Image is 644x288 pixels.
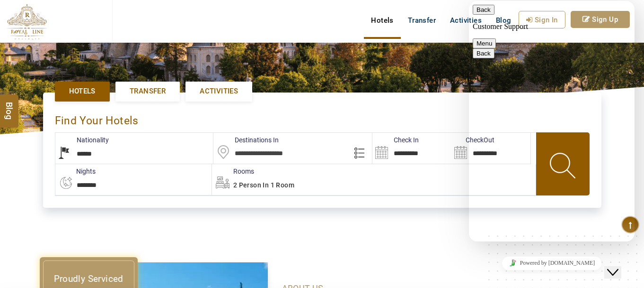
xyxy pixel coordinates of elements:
[3,102,16,110] span: Blog
[372,133,451,164] input: Search
[233,181,294,189] span: 2 Person in 1 Room
[469,252,635,274] iframe: chat widget
[469,1,635,242] iframe: chat widget
[200,86,238,96] span: Activities
[213,135,279,145] label: Destinations In
[115,82,180,101] a: Transfer
[55,82,110,101] a: Hotels
[69,86,96,96] span: Hotels
[372,135,419,145] label: Check In
[185,82,252,101] a: Activities
[55,167,96,176] label: nights
[443,11,489,30] a: Activities
[604,250,635,279] iframe: To enrich screen reader interactions, please activate Accessibility in Grammarly extension settings
[451,133,530,164] input: Search
[130,86,166,96] span: Transfer
[401,11,443,30] a: Transfer
[7,4,47,40] img: The Royal Line Holidays
[451,135,494,145] label: CheckOut
[212,167,254,176] label: Rooms
[364,11,400,30] a: Hotels
[55,135,109,145] label: Nationality
[55,104,590,132] div: Find Your Hotels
